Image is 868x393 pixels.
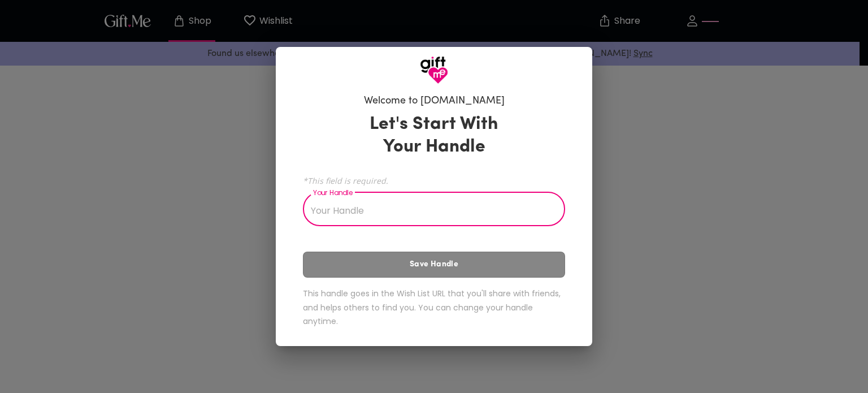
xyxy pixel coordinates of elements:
img: GiftMe Logo [420,56,448,84]
h6: Welcome to [DOMAIN_NAME] [364,94,505,108]
h3: Let's Start With Your Handle [355,113,513,158]
input: Your Handle [303,195,553,226]
h6: This handle goes in the Wish List URL that you'll share with friends, and helps others to find yo... [303,287,565,329]
span: *This field is required. [303,175,565,186]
